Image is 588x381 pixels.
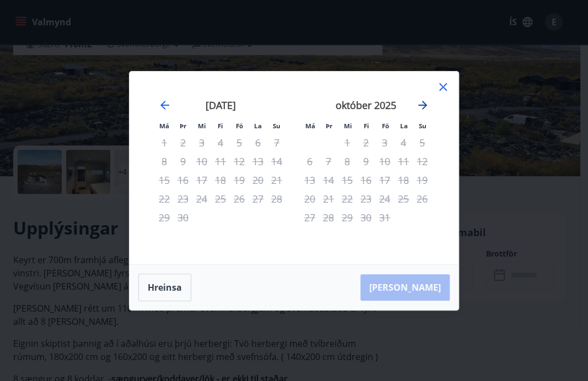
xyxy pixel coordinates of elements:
td: Not available. þriðjudagur, 2. september 2025 [174,133,192,152]
td: Not available. miðvikudagur, 29. október 2025 [338,208,357,227]
td: Not available. þriðjudagur, 14. október 2025 [319,171,338,189]
td: Not available. þriðjudagur, 28. október 2025 [319,208,338,227]
td: Not available. föstudagur, 17. október 2025 [375,171,394,189]
td: Not available. laugardagur, 11. október 2025 [394,152,413,171]
td: Not available. mánudagur, 15. september 2025 [155,171,174,189]
td: Not available. fimmtudagur, 23. október 2025 [357,189,375,208]
td: Not available. miðvikudagur, 17. september 2025 [192,171,211,189]
td: Not available. sunnudagur, 26. október 2025 [413,189,431,208]
td: Not available. föstudagur, 5. september 2025 [230,133,249,152]
td: Not available. miðvikudagur, 3. september 2025 [192,133,211,152]
td: Not available. miðvikudagur, 22. október 2025 [338,189,357,208]
strong: [DATE] [206,99,236,112]
td: Not available. mánudagur, 29. september 2025 [155,208,174,227]
td: Not available. laugardagur, 13. september 2025 [249,152,267,171]
td: Not available. fimmtudagur, 11. september 2025 [211,152,230,171]
td: Not available. föstudagur, 10. október 2025 [375,152,394,171]
div: Move backward to switch to the previous month. [158,99,171,112]
td: Not available. sunnudagur, 28. september 2025 [267,189,286,208]
td: Not available. fimmtudagur, 30. október 2025 [357,208,375,227]
td: Not available. þriðjudagur, 23. september 2025 [174,189,192,208]
td: Not available. fimmtudagur, 16. október 2025 [357,171,375,189]
small: Su [273,122,280,130]
td: Not available. föstudagur, 3. október 2025 [375,133,394,152]
td: Not available. miðvikudagur, 15. október 2025 [338,171,357,189]
td: Not available. laugardagur, 27. september 2025 [249,189,267,208]
td: Not available. föstudagur, 24. október 2025 [375,189,394,208]
strong: október 2025 [336,99,396,112]
td: Not available. föstudagur, 12. september 2025 [230,152,249,171]
td: Not available. fimmtudagur, 25. september 2025 [211,189,230,208]
td: Not available. mánudagur, 22. september 2025 [155,189,174,208]
td: Not available. mánudagur, 27. október 2025 [300,208,319,227]
td: Not available. sunnudagur, 21. september 2025 [267,171,286,189]
td: Not available. laugardagur, 6. september 2025 [249,133,267,152]
td: Not available. þriðjudagur, 16. september 2025 [174,171,192,189]
small: Su [419,122,427,130]
td: Not available. sunnudagur, 7. september 2025 [267,133,286,152]
td: Not available. fimmtudagur, 18. september 2025 [211,171,230,189]
td: Not available. þriðjudagur, 9. september 2025 [174,152,192,171]
small: Þr [326,122,332,130]
small: Má [159,122,169,130]
small: Fö [236,122,243,130]
small: Má [305,122,315,130]
td: Not available. miðvikudagur, 8. október 2025 [338,152,357,171]
td: Not available. miðvikudagur, 24. september 2025 [192,189,211,208]
td: Not available. föstudagur, 31. október 2025 [375,208,394,227]
td: Not available. þriðjudagur, 30. september 2025 [174,208,192,227]
small: Mi [198,122,206,130]
td: Not available. miðvikudagur, 10. september 2025 [192,152,211,171]
div: Calendar [143,85,445,251]
td: Not available. föstudagur, 19. september 2025 [230,171,249,189]
td: Not available. þriðjudagur, 21. október 2025 [319,189,338,208]
td: Not available. mánudagur, 20. október 2025 [300,189,319,208]
td: Not available. sunnudagur, 5. október 2025 [413,133,431,152]
td: Not available. fimmtudagur, 9. október 2025 [357,152,375,171]
td: Not available. mánudagur, 8. september 2025 [155,152,174,171]
td: Not available. mánudagur, 13. október 2025 [300,171,319,189]
div: Move forward to switch to the next month. [416,99,429,112]
small: La [400,122,408,130]
td: Not available. þriðjudagur, 7. október 2025 [319,152,338,171]
td: Not available. föstudagur, 26. september 2025 [230,189,249,208]
td: Not available. mánudagur, 1. september 2025 [155,133,174,152]
td: Not available. mánudagur, 6. október 2025 [300,152,319,171]
button: Hreinsa [138,274,191,301]
small: Mi [344,122,352,130]
td: Not available. miðvikudagur, 1. október 2025 [338,133,357,152]
small: Fö [382,122,389,130]
td: Not available. sunnudagur, 19. október 2025 [413,171,431,189]
small: Fi [364,122,369,130]
td: Not available. sunnudagur, 14. september 2025 [267,152,286,171]
td: Not available. sunnudagur, 12. október 2025 [413,152,431,171]
td: Not available. laugardagur, 18. október 2025 [394,171,413,189]
td: Not available. fimmtudagur, 2. október 2025 [357,133,375,152]
td: Not available. laugardagur, 20. september 2025 [249,171,267,189]
td: Not available. laugardagur, 4. október 2025 [394,133,413,152]
td: Not available. laugardagur, 25. október 2025 [394,189,413,208]
small: Fi [218,122,223,130]
small: La [254,122,262,130]
td: Not available. fimmtudagur, 4. september 2025 [211,133,230,152]
small: Þr [180,122,186,130]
